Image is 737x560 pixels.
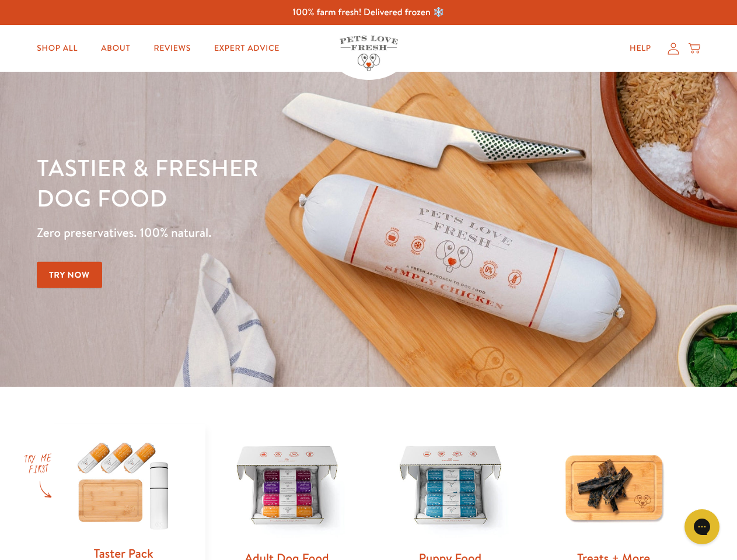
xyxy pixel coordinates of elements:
[205,37,289,60] a: Expert Advice
[620,37,661,60] a: Help
[37,222,479,243] p: Zero preservatives. 100% natural.
[144,37,200,60] a: Reviews
[92,37,139,60] a: About
[340,36,398,71] img: Pets Love Fresh
[37,262,102,288] a: Try Now
[679,505,725,548] iframe: Gorgias live chat messenger
[27,37,87,60] a: Shop All
[37,152,479,213] h1: Tastier & fresher dog food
